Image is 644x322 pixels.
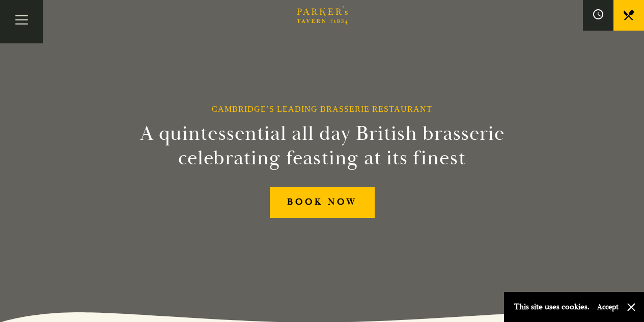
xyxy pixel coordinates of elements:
[90,121,554,170] h2: A quintessential all day British brasserie celebrating feasting at its finest
[597,302,619,312] button: Accept
[514,300,590,314] p: This site uses cookies.
[270,187,375,218] a: BOOK NOW
[626,302,636,312] button: Close and accept
[212,104,432,114] h1: Cambridge’s Leading Brasserie Restaurant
